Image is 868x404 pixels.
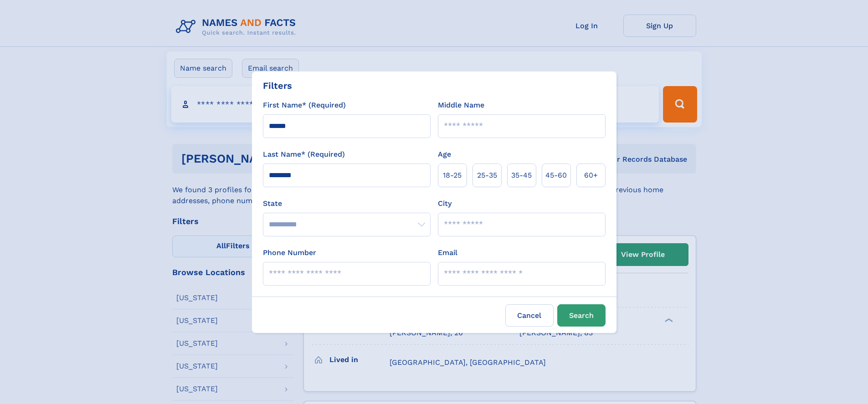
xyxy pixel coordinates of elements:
[438,198,452,209] label: City
[263,198,431,209] label: State
[263,247,316,258] label: Phone Number
[263,100,346,111] label: First Name* (Required)
[263,149,345,160] label: Last Name* (Required)
[263,79,292,92] div: Filters
[443,170,462,181] span: 18‑25
[477,170,497,181] span: 25‑35
[438,247,457,258] label: Email
[511,170,532,181] span: 35‑45
[505,304,554,327] label: Cancel
[438,100,484,111] label: Middle Name
[584,170,598,181] span: 60+
[545,170,567,181] span: 45‑60
[438,149,451,160] label: Age
[557,304,606,327] button: Search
